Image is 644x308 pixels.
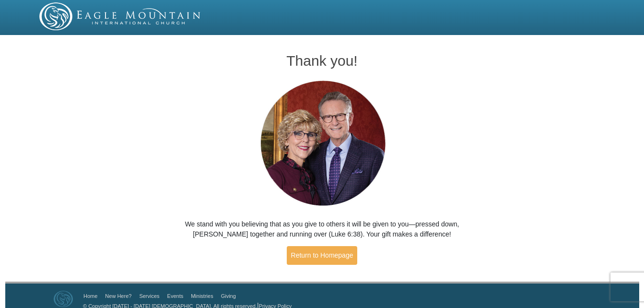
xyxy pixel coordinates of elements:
[105,293,131,299] a: New Here?
[287,246,358,265] a: Return to Homepage
[83,293,97,299] a: Home
[167,293,184,299] a: Events
[166,53,478,69] h1: Thank you!
[39,2,201,30] img: EMIC
[54,291,73,307] img: Eagle Mountain International Church
[191,293,213,299] a: Ministries
[221,293,236,299] a: Giving
[139,293,159,299] a: Services
[251,78,393,210] img: Pastors George and Terri Pearsons
[166,219,478,239] p: We stand with you believing that as you give to others it will be given to you—pressed down, [PER...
